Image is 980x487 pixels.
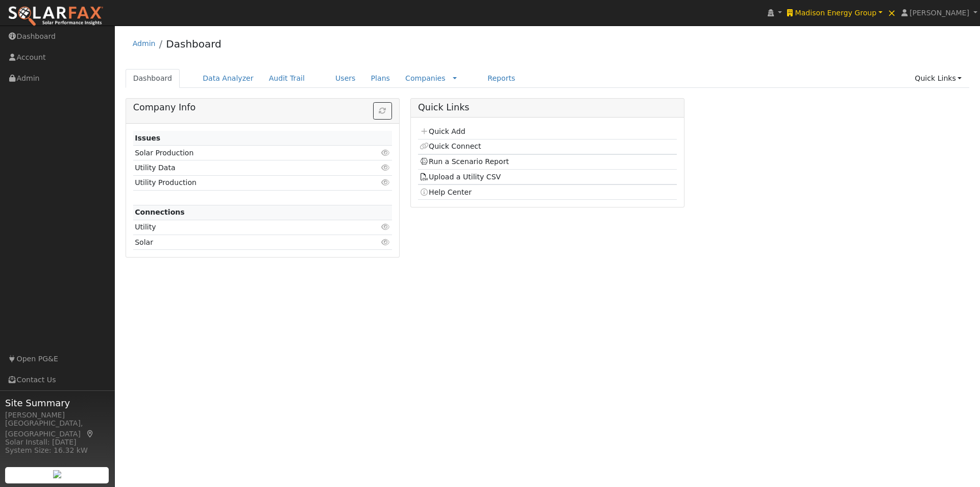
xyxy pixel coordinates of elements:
[53,470,61,478] img: retrieve
[5,437,109,448] div: Solar Install: [DATE]
[381,223,390,230] i: Click to view
[420,142,481,150] a: Quick Connect
[86,430,95,438] a: Map
[8,6,104,27] img: SolarFax
[5,410,109,421] div: [PERSON_NAME]
[907,69,969,88] a: Quick Links
[5,418,109,439] div: [GEOGRAPHIC_DATA], [GEOGRAPHIC_DATA]
[133,175,350,190] td: Utility Production
[5,445,109,456] div: System Size: 16.32 kW
[381,164,390,171] i: Click to view
[195,69,261,88] a: Data Analyzer
[135,208,185,216] strong: Connections
[133,102,392,113] h5: Company Info
[381,179,390,186] i: Click to view
[420,173,501,181] a: Upload a Utility CSV
[133,160,350,175] td: Utility Data
[133,39,156,48] a: Admin
[363,69,398,88] a: Plans
[420,188,472,196] a: Help Center
[126,69,180,88] a: Dashboard
[166,38,222,50] a: Dashboard
[795,9,877,17] span: Madison Energy Group
[381,239,390,246] i: Click to view
[381,149,390,156] i: Click to view
[420,127,465,135] a: Quick Add
[328,69,363,88] a: Users
[910,9,969,17] span: [PERSON_NAME]
[420,157,509,166] a: Run a Scenario Report
[133,146,350,160] td: Solar Production
[418,102,677,113] h5: Quick Links
[480,69,523,88] a: Reports
[133,220,350,235] td: Utility
[261,69,312,88] a: Audit Trail
[5,396,109,410] span: Site Summary
[888,7,896,19] span: ×
[405,74,446,82] a: Companies
[133,235,350,250] td: Solar
[135,134,160,142] strong: Issues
